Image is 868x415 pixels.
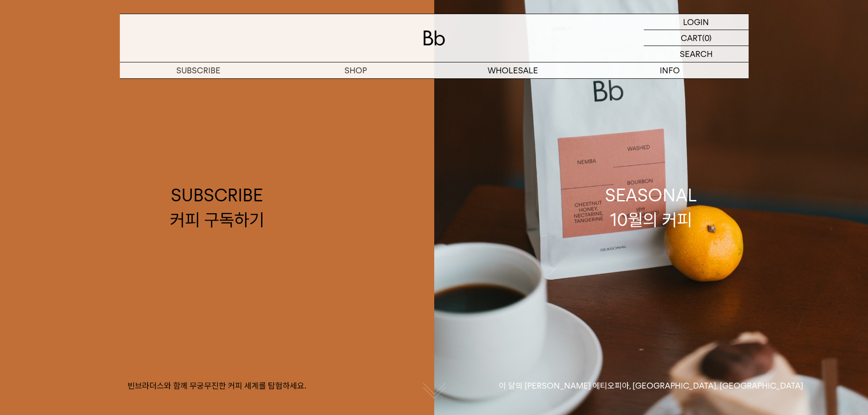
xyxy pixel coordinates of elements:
[120,62,277,78] a: SUBSCRIBE
[170,183,264,231] div: SUBSCRIBE 커피 구독하기
[644,30,749,46] a: CART (0)
[680,46,713,62] p: SEARCH
[423,31,445,46] img: 로고
[277,62,434,78] a: SHOP
[434,62,591,78] p: WHOLESALE
[644,14,749,30] a: LOGIN
[681,30,702,46] p: CART
[683,14,709,30] p: LOGIN
[702,30,712,46] p: (0)
[605,183,697,231] div: SEASONAL 10월의 커피
[591,62,749,78] p: INFO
